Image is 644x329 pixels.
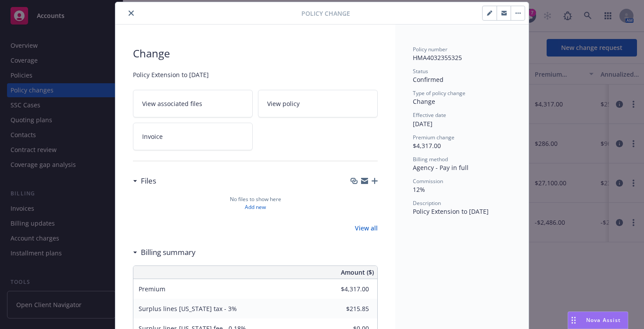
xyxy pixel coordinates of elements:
span: Commission [413,177,443,185]
div: Drag to move [568,312,579,329]
div: Billing summary [133,247,196,258]
span: Premium change [413,134,454,141]
span: Policy number [413,46,447,53]
span: Change [413,97,435,106]
span: Amount ($) [341,268,374,277]
span: Premium [139,285,165,293]
span: Description [413,199,441,207]
div: Files [133,175,156,187]
span: No files to show here [230,195,281,203]
span: Billing method [413,156,448,163]
a: View policy [258,90,378,117]
a: Invoice [133,123,253,150]
span: Effective date [413,111,446,119]
span: Change [133,46,378,61]
span: Surplus lines [US_STATE] tax - 3% [139,304,237,313]
span: View policy [267,99,300,108]
span: View associated files [142,99,202,108]
input: 0.00 [317,282,374,295]
input: 0.00 [317,302,374,315]
span: [DATE] [413,120,433,128]
span: Status [413,67,428,75]
a: Add new [245,203,266,211]
span: $4,317.00 [413,142,441,150]
span: 12% [413,185,425,194]
button: close [126,8,136,18]
span: Policy Extension to [DATE] [133,70,378,79]
h3: Files [141,175,156,187]
span: Policy Extension to [DATE] [413,207,489,216]
a: View associated files [133,90,253,117]
span: Type of policy change [413,89,465,97]
span: Agency - Pay in full [413,163,469,172]
span: Policy Change [301,9,350,18]
span: Confirmed [413,75,444,84]
button: Nova Assist [568,311,628,329]
a: View all [355,223,378,233]
span: Invoice [142,132,163,141]
span: HMA4032355325 [413,53,462,62]
span: Nova Assist [586,316,621,324]
h3: Billing summary [141,247,196,258]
